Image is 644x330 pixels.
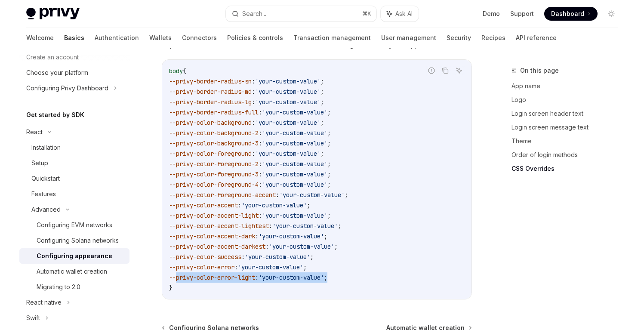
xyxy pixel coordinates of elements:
a: Installation [19,140,129,155]
div: React native [26,297,62,308]
span: 'your-custom-value' [255,150,320,157]
span: --privy-color-foreground-2 [169,160,259,168]
a: Configuring Solana networks [19,233,129,248]
span: 'your-custom-value' [262,160,327,168]
span: ; [327,212,331,219]
span: 'your-custom-value' [269,243,334,250]
span: ; [327,129,331,137]
a: Welcome [26,28,54,48]
a: Order of login methods [512,148,625,162]
span: --privy-color-foreground-3 [169,170,259,178]
span: --privy-color-background-3 [169,139,259,147]
span: --privy-color-accent-darkest [169,243,265,250]
div: Automatic wallet creation [37,266,107,277]
h5: Get started by SDK [26,110,84,120]
span: --privy-color-accent-light [169,212,259,219]
a: Support [510,9,534,18]
span: : [259,160,262,168]
span: 'your-custom-value' [259,274,324,281]
a: Choose your platform [19,65,129,80]
span: ; [307,201,310,209]
span: 'your-custom-value' [245,253,310,261]
img: light logo [26,8,80,20]
button: Ask AI [453,65,465,76]
a: Logo [512,93,625,107]
span: On this page [520,65,559,76]
span: : [269,222,272,230]
span: : [259,181,262,188]
button: Ask AI [381,6,419,22]
span: 'your-custom-value' [255,119,320,126]
div: Features [31,189,56,199]
span: : [259,212,262,219]
a: CSS Overrides [512,162,625,176]
span: 'your-custom-value' [262,212,327,219]
a: Automatic wallet creation [19,264,129,279]
span: : [259,139,262,147]
span: --privy-color-background [169,119,252,126]
a: Security [447,28,471,48]
div: Choose your platform [26,68,88,78]
a: Policies & controls [227,28,283,48]
a: Connectors [182,28,217,48]
a: Transaction management [293,28,371,48]
span: : [234,263,238,271]
span: --privy-border-radius-full [169,108,259,116]
button: Search...⌘K [226,6,376,22]
span: ; [327,170,331,178]
a: Configuring EVM networks [19,217,129,233]
span: --privy-border-radius-sm [169,77,252,85]
span: : [276,191,279,199]
button: Copy the contents from the code block [440,65,451,76]
span: : [252,98,255,106]
span: ⌘ K [362,10,371,17]
span: ; [327,160,331,168]
span: --privy-color-foreground [169,150,252,157]
a: User management [381,28,436,48]
span: Dashboard [551,9,584,18]
span: --privy-color-foreground-accent [169,191,276,199]
span: 'your-custom-value' [272,222,338,230]
span: --privy-color-accent-dark [169,232,255,240]
span: ; [327,139,331,147]
a: Quickstart [19,171,129,186]
span: --privy-color-success [169,253,241,261]
div: Setup [31,158,48,168]
a: Authentication [95,28,139,48]
span: --privy-color-accent [169,201,238,209]
span: 'your-custom-value' [262,129,327,137]
a: Basics [64,28,84,48]
span: ; [324,274,327,281]
span: : [265,243,269,250]
span: 'your-custom-value' [255,88,320,96]
span: ; [320,88,324,96]
a: App name [512,79,625,93]
span: : [259,129,262,137]
button: Report incorrect code [426,65,437,76]
span: } [169,284,173,292]
div: React [26,127,43,137]
span: ; [320,119,324,126]
span: ; [334,243,338,250]
a: Login screen message text [512,120,625,134]
span: ; [324,232,327,240]
div: Advanced [31,204,61,215]
div: Configuring Privy Dashboard [26,83,108,93]
div: Quickstart [31,173,60,184]
div: Search... [242,9,266,19]
span: --privy-color-background-2 [169,129,259,137]
div: Migrating to 2.0 [37,282,80,292]
div: Installation [31,142,61,153]
span: 'your-custom-value' [262,181,327,188]
span: --privy-color-accent-lightest [169,222,269,230]
a: Theme [512,134,625,148]
span: : [252,88,255,96]
a: Wallets [149,28,172,48]
a: Demo [483,9,500,18]
span: 'your-custom-value' [238,263,303,271]
a: API reference [516,28,557,48]
span: body [169,67,183,75]
span: ; [320,77,324,85]
span: --privy-color-foreground-4 [169,181,259,188]
span: 'your-custom-value' [255,98,320,106]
